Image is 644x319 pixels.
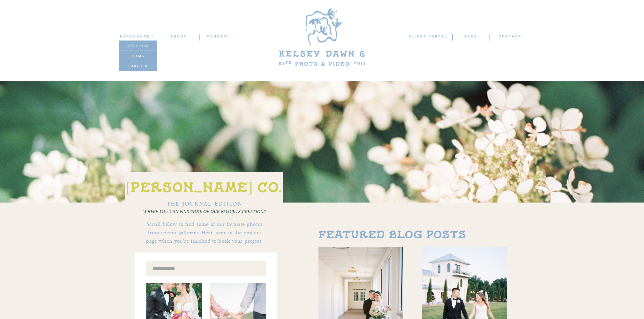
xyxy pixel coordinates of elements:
[200,33,237,40] a: podcast
[120,33,152,39] a: experience
[119,43,157,49] a: weddings
[452,33,489,40] a: blog
[409,33,449,41] a: client portal
[119,53,157,59] a: films
[498,33,522,40] a: contact
[157,33,199,40] a: ABOUT
[119,63,157,69] a: families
